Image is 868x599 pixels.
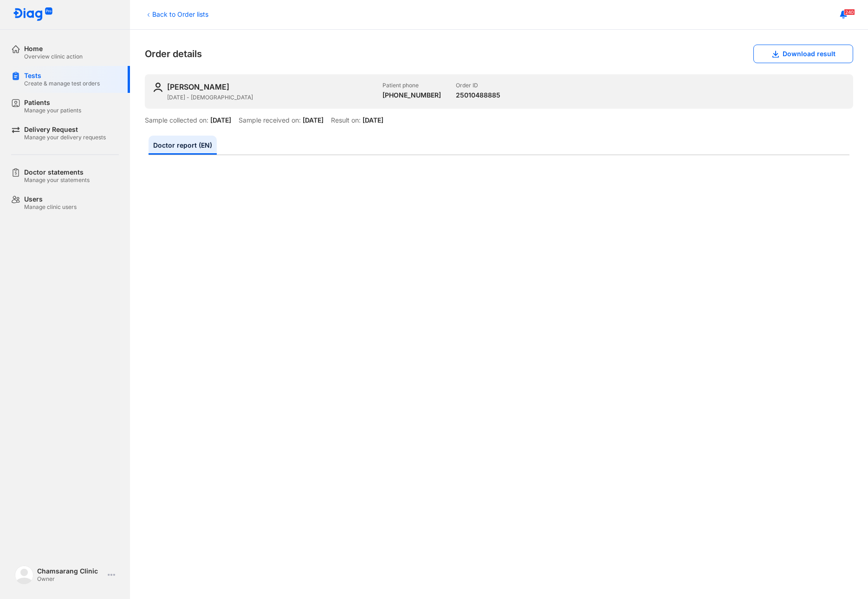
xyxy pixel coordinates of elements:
div: Result on: [331,116,361,124]
div: [DATE] [210,116,231,124]
div: [DATE] [303,116,324,124]
div: Sample received on: [239,116,301,124]
div: Back to Order lists [145,9,208,19]
button: Download result [753,45,853,63]
div: Chamsarang Clinic [37,567,104,575]
div: Tests [24,72,100,80]
div: Create & manage test orders [24,80,100,87]
div: Overview clinic action [24,53,83,60]
div: [PERSON_NAME] [167,82,229,92]
div: Manage your delivery requests [24,134,106,141]
img: user-icon [152,82,163,93]
img: logo [15,566,33,584]
div: Manage clinic users [24,203,77,211]
a: Doctor report (EN) [149,136,217,155]
div: [DATE] [363,116,383,124]
span: 240 [844,9,855,15]
div: Sample collected on: [145,116,208,124]
div: Order details [145,45,853,63]
div: Manage your statements [24,176,90,184]
div: 25010488885 [456,91,500,99]
div: [PHONE_NUMBER] [382,91,441,99]
div: Patients [24,98,81,107]
div: [DATE] - [DEMOGRAPHIC_DATA] [167,94,375,101]
div: Delivery Request [24,125,106,134]
div: Doctor statements [24,168,90,176]
div: Patient phone [382,82,441,89]
div: Home [24,45,83,53]
img: logo [13,7,53,22]
div: Manage your patients [24,107,81,114]
div: Users [24,195,77,203]
div: Owner [37,575,104,583]
div: Order ID [456,82,500,89]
